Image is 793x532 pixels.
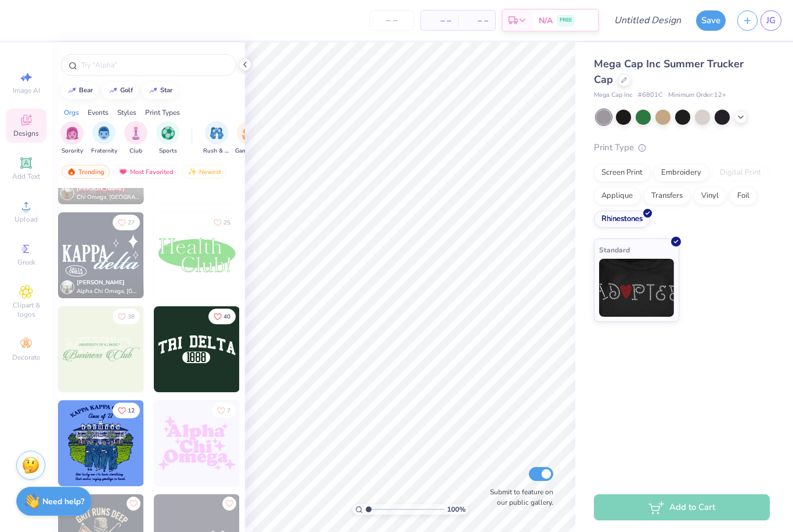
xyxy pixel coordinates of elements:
[239,212,325,298] img: f5f4dbe5-eb30-48b4-b607-f0da8428eae5
[224,314,230,320] span: 40
[188,168,197,176] img: Newest.gif
[210,126,224,140] img: Rush & Bid Image
[66,126,79,140] img: Sorority Image
[79,87,93,93] div: bear
[6,301,46,319] span: Clipart & logos
[113,403,140,418] button: Like
[113,165,179,179] div: Most Favorited
[203,121,230,155] button: filter button
[161,126,175,140] img: Sports Image
[730,187,757,205] div: Foil
[203,121,230,155] div: filter for Rush & Bid
[160,87,172,93] div: star
[239,306,325,392] img: 9f90d25e-8900-4f8a-b246-2e7d8f0b5452
[12,172,40,181] span: Add Text
[605,9,690,32] input: Untitled Design
[224,220,230,226] span: 25
[644,187,690,205] div: Transfers
[109,87,118,94] img: trend_line.gif
[239,400,325,486] img: 26421187-7a47-4df5-a832-1a1e79a476a0
[154,306,240,392] img: fc44965f-dbf8-44ca-9433-fd48d42a5e33
[712,164,769,182] div: Digital Print
[594,91,632,100] span: Mega Cap Inc
[447,504,466,515] span: 100 %
[61,82,98,99] button: bear
[120,87,133,93] div: golf
[242,126,255,140] img: Game Day Image
[12,353,40,362] span: Decorate
[694,187,726,205] div: Vinyl
[208,309,236,324] button: Like
[91,147,117,155] span: Fraternity
[102,82,138,99] button: golf
[212,403,236,418] button: Like
[60,121,84,155] div: filter for Sorority
[143,212,229,298] img: 1411e81f-6d3f-457b-a148-eab6994e00df
[60,186,74,200] img: Avatar
[428,15,451,27] span: – –
[118,168,128,176] img: most_fav.gif
[484,487,553,508] label: Submit to feature on our public gallery.
[77,184,125,193] span: [PERSON_NAME]
[599,244,630,256] span: Standard
[235,121,262,155] div: filter for Game Day
[15,215,38,224] span: Upload
[113,215,140,230] button: Like
[128,314,135,320] span: 38
[766,14,776,27] span: JG
[143,306,229,392] img: 8cdf3a84-a802-4e68-aefc-26ef9c2ae3b9
[58,400,144,486] img: d367f891-7ffc-4e43-b40a-b6cada5ccd83
[760,10,781,31] a: JG
[129,126,142,140] img: Club Image
[154,212,240,298] img: eba1cdf5-7845-4d0a-a47b-4ed70e7e2cb7
[60,121,84,155] button: filter button
[369,10,414,31] input: – –
[129,147,142,155] span: Club
[145,107,180,118] div: Print Types
[80,59,229,71] input: Try "Alpha"
[127,497,140,511] button: Like
[227,408,230,414] span: 7
[124,121,147,155] div: filter for Club
[654,164,709,182] div: Embroidery
[67,168,76,176] img: trending.gif
[156,121,179,155] div: filter for Sports
[67,87,77,94] img: trend_line.gif
[77,278,125,287] span: [PERSON_NAME]
[560,16,572,24] span: FREE
[62,165,110,179] div: Trending
[638,91,662,100] span: # 6801C
[128,220,135,226] span: 27
[203,147,230,155] span: Rush & Bid
[88,107,109,118] div: Events
[128,408,135,414] span: 12
[64,107,79,118] div: Orgs
[17,258,35,267] span: Greek
[208,215,236,230] button: Like
[91,121,117,155] button: filter button
[149,87,158,94] img: trend_line.gif
[599,259,674,317] img: Standard
[156,121,179,155] button: filter button
[594,164,650,182] div: Screen Print
[668,91,726,100] span: Minimum Order: 12 +
[60,280,74,294] img: Avatar
[13,129,39,138] span: Designs
[91,121,117,155] div: filter for Fraternity
[117,107,136,118] div: Styles
[113,309,140,324] button: Like
[182,165,226,179] div: Newest
[13,86,40,95] span: Image AI
[98,126,110,140] img: Fraternity Image
[77,287,139,296] span: Alpha Chi Omega, [GEOGRAPHIC_DATA][US_STATE]
[594,57,744,86] span: Mega Cap Inc Summer Trucker Cap
[42,496,84,507] strong: Need help?
[124,121,147,155] button: filter button
[539,15,553,27] span: N/A
[143,400,229,486] img: d06c80e9-2b20-4076-b358-5a0eae167755
[594,211,650,228] div: Rhinestones
[159,147,177,155] span: Sports
[235,121,262,155] button: filter button
[58,306,144,392] img: 1da25d63-bf3f-4a3a-a411-2c53482b95d0
[696,10,726,31] button: Save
